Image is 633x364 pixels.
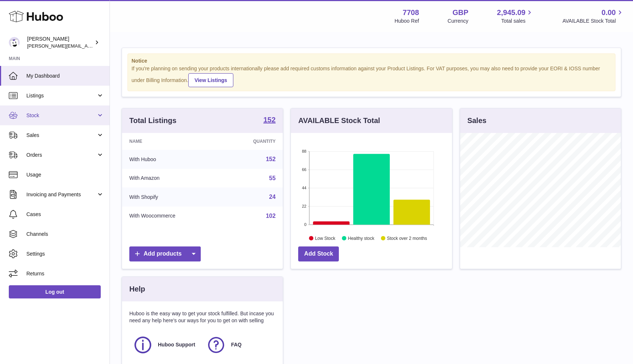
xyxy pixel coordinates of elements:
td: With Amazon [122,169,222,188]
a: Huboo Support [133,335,199,355]
h3: Sales [467,116,486,126]
a: 2,945.09 Total sales [497,8,534,25]
img: victor@erbology.co [9,37,20,48]
span: Invoicing and Payments [26,191,96,198]
div: [PERSON_NAME] [27,36,93,49]
div: Huboo Ref [395,18,419,25]
strong: Notice [132,57,611,64]
strong: 7708 [403,8,419,18]
span: Channels [26,231,104,238]
td: With Huboo [122,150,222,169]
span: Sales [26,132,96,139]
a: Add Stock [298,246,339,261]
text: 88 [302,149,307,153]
span: Usage [26,171,104,178]
text: Stock over 2 months [387,235,427,241]
span: Settings [26,250,104,257]
a: Log out [9,285,101,298]
a: FAQ [206,335,272,355]
text: 44 [302,186,307,190]
span: Stock [26,112,96,119]
span: Cases [26,211,104,218]
a: 102 [266,213,276,219]
text: 66 [302,167,307,172]
span: Listings [26,92,96,99]
strong: 152 [263,116,275,123]
p: Huboo is the easy way to get your stock fulfilled. But incase you need any help here's our ways f... [129,310,275,324]
span: Returns [26,270,104,277]
span: My Dashboard [26,73,104,79]
div: If you're planning on sending your products internationally please add required customs informati... [132,65,611,87]
span: 2,945.09 [497,8,526,18]
text: Healthy stock [348,235,375,241]
strong: GBP [452,8,468,18]
th: Name [122,133,222,150]
span: FAQ [231,341,242,348]
a: 24 [269,194,276,200]
a: 55 [269,175,276,181]
a: Add products [129,246,201,261]
a: 0.00 AVAILABLE Stock Total [562,8,624,25]
th: Quantity [222,133,283,150]
span: Huboo Support [158,341,195,348]
h3: Total Listings [129,116,177,126]
a: 152 [266,156,276,162]
td: With Shopify [122,187,222,207]
a: View Listings [188,73,233,87]
span: [PERSON_NAME][EMAIL_ADDRESS][DOMAIN_NAME] [27,43,147,49]
span: AVAILABLE Stock Total [562,18,624,25]
div: Currency [448,18,469,25]
span: Total sales [501,18,534,25]
h3: Help [129,284,145,294]
text: 22 [302,204,307,208]
text: Low Stock [315,235,336,241]
span: 0.00 [601,8,616,18]
text: 0 [304,222,307,227]
h3: AVAILABLE Stock Total [298,116,380,126]
span: Orders [26,152,96,159]
a: 152 [263,116,275,125]
td: With Woocommerce [122,207,222,226]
